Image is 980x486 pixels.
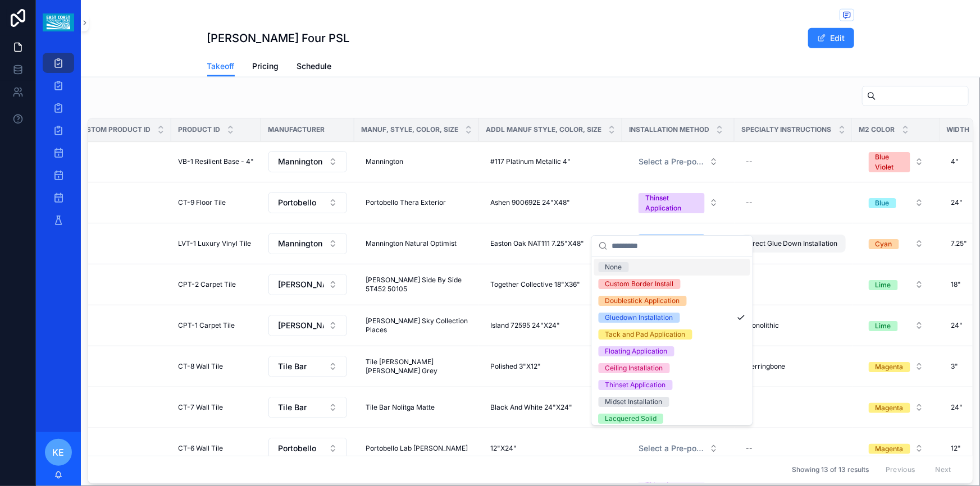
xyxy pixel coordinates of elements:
span: Mannington Commercial [278,238,324,249]
div: Suggestions [592,256,753,425]
div: Tack and Pad Application [605,329,686,340]
a: Select Button [859,397,933,418]
a: #117 Platinum Metallic 4" [486,153,616,171]
a: Select Button [859,438,933,459]
a: Select Button [859,315,933,336]
span: Tile [PERSON_NAME] [PERSON_NAME] Grey [366,357,468,375]
span: Portobello [278,197,316,208]
a: Tile Bar Nolitga Matte [361,398,472,416]
span: Tile Bar [278,361,307,372]
span: Black And White 24"X24" [490,403,572,412]
button: Select Button [860,192,933,213]
a: Portobello Thera Exterior [361,194,472,212]
span: [PERSON_NAME] Contract [278,320,324,331]
div: Thinset Application [605,380,666,390]
button: Select Button [860,397,933,418]
a: Select Button [268,273,348,296]
a: Easton Oak NAT111 7.25"X48" [486,235,616,253]
a: Monolithic [741,317,846,334]
span: Manufacturer [268,125,325,134]
img: App logo [43,13,74,31]
a: Tile [PERSON_NAME] [PERSON_NAME] Grey [361,353,472,380]
a: Pricing [253,56,279,79]
a: -- [741,439,846,457]
span: 18" [951,280,961,289]
a: Mannington Natural Optimist [361,235,472,253]
span: Tile Bar Nolitga Matte [366,403,435,412]
button: Select Button [268,151,347,172]
span: CPT-1 Carpet Tile [178,321,235,330]
div: Lime [876,321,891,331]
a: Select Button [629,187,728,218]
span: Specialty Instructions [741,125,832,134]
div: Blue [876,198,890,208]
span: 12" [951,444,961,453]
span: [PERSON_NAME] Sky Collection Places [366,317,468,334]
span: Takeoff [207,61,235,72]
a: Select Button [629,438,728,459]
button: Select Button [268,233,347,254]
span: Manuf, Style, Color, Size [361,125,458,134]
span: Monolithic [746,321,779,330]
span: Installation Method [629,125,709,134]
a: CT-6 Wall Tile [178,444,254,453]
span: 7.25" [951,239,968,248]
a: CT-8 Wall Tile [178,362,254,371]
span: Together Collective 18"X36" [490,280,580,289]
h1: [PERSON_NAME] Four PSL [207,30,350,46]
button: Select Button [860,146,933,177]
a: -- [741,398,846,416]
span: CT-6 Wall Tile [178,444,223,453]
div: Lime [876,280,891,290]
span: 3" [951,362,959,371]
span: Schedule [297,61,332,72]
span: [PERSON_NAME] Contract [278,279,324,290]
span: CT-7 Wall Tile [178,403,223,412]
a: -- [741,153,846,171]
a: Black And White 24"X24" [486,398,616,416]
div: Gluedown Installation [605,313,673,323]
a: Island 72595 24"X24" [486,317,616,334]
button: Select Button [860,233,933,254]
span: 24" [951,198,963,207]
span: Pricing [253,61,279,72]
a: 12"X24" [486,439,616,457]
span: [PERSON_NAME] Side By Side 5T452 50105 [366,276,468,294]
a: -- [741,276,846,294]
span: 24" [951,321,963,330]
a: CPT-1 Carpet Tile [178,321,254,330]
div: Doublestick Application [605,296,680,306]
a: Select Button [268,396,348,419]
button: Select Button [268,192,347,213]
span: Portobello Lab [PERSON_NAME] [366,444,468,453]
span: Tile Bar [278,402,307,413]
a: CT-9 Floor Tile [178,198,254,207]
button: Select Button [268,274,347,295]
div: Lacquered Solid [605,414,657,424]
span: LVT-1 Luxury Vinyl Tile [178,239,251,248]
span: #117 Platinum Metallic 4" [490,157,571,166]
div: Magenta [876,362,904,372]
button: Select Button [860,356,933,377]
a: Ashen 900692E 24"X48" [486,194,616,212]
a: Select Button [268,437,348,460]
span: 12"X24" [490,444,517,453]
a: Together Collective 18"X36" [486,276,616,294]
div: Ceiling Installation [605,363,663,373]
a: [PERSON_NAME] Side By Side 5T452 50105 [361,271,472,298]
span: 24" [951,403,963,412]
span: Custom Product ID [76,125,151,134]
button: Select Button [630,228,727,259]
div: Floating Application [605,346,668,356]
span: Mannington Natural Optimist [366,239,457,248]
span: Width [947,125,970,134]
button: Select Button [860,438,933,459]
a: Herringbone [741,357,846,375]
a: Portobello Lab [PERSON_NAME] [361,439,472,457]
span: Island 72595 24"X24" [490,321,560,330]
a: Select Button [268,314,348,337]
a: Select Button [629,228,728,259]
span: Easton Oak NAT111 7.25"X48" [490,239,584,248]
span: Polished 3"X12" [490,362,541,371]
button: Select Button [630,187,727,218]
